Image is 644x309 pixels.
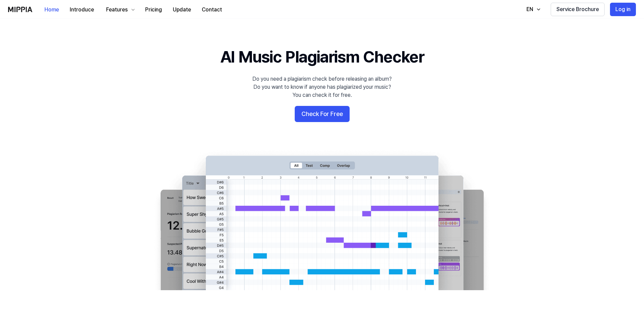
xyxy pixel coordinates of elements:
[39,0,64,19] a: Home
[167,3,196,16] button: Update
[8,7,32,12] img: logo
[99,3,140,16] button: Features
[64,3,99,16] button: Introduce
[220,46,424,68] h1: AI Music Plagiarism Checker
[610,3,636,16] button: Log in
[551,3,605,16] button: Service Brochure
[196,3,227,16] button: Contact
[39,3,64,16] button: Home
[520,3,545,16] button: EN
[105,6,129,14] div: Features
[147,149,497,290] img: main Image
[140,3,167,16] button: Pricing
[295,106,350,122] button: Check For Free
[252,75,392,99] div: Do you need a plagiarism check before releasing an album? Do you want to know if anyone has plagi...
[167,0,196,19] a: Update
[525,5,535,13] div: EN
